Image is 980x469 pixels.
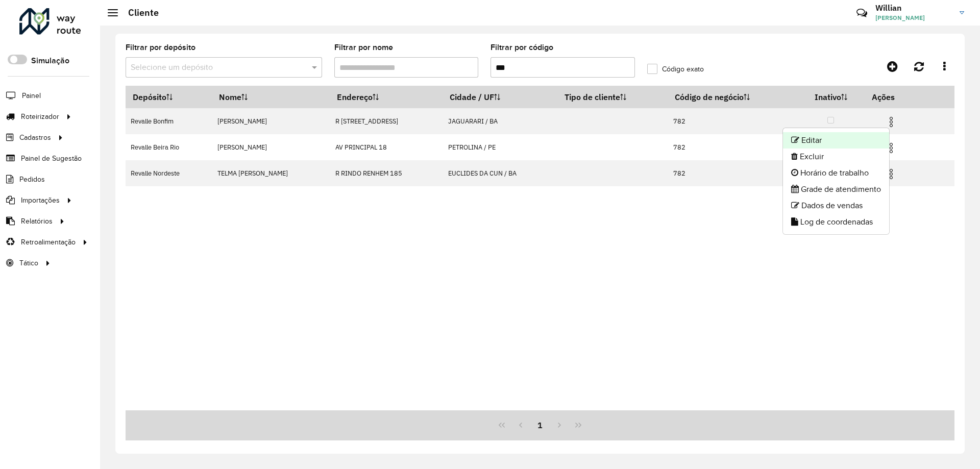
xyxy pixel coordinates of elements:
[21,111,59,122] span: Roteirizador
[875,13,952,22] span: [PERSON_NAME]
[126,160,212,186] td: Revalle Nordeste
[783,198,889,214] li: Dados de vendas
[783,149,889,165] li: Excluir
[330,86,443,108] th: Endereço
[330,108,443,134] td: R [STREET_ADDRESS]
[668,108,797,134] td: 782
[31,55,69,67] label: Simulação
[334,41,393,54] label: Filtrar por nome
[126,86,212,108] th: Depósito
[212,86,330,108] th: Nome
[797,86,865,108] th: Inativo
[865,86,926,108] th: Ações
[783,181,889,198] li: Grade de atendimento
[783,214,889,230] li: Log de coordenadas
[783,132,889,149] li: Editar
[330,160,443,186] td: R RINDO RENHEM 185
[126,41,195,54] label: Filtrar por depósito
[668,86,797,108] th: Código de negócio
[19,132,51,143] span: Cadastros
[212,160,330,186] td: TELMA [PERSON_NAME]
[19,258,38,268] span: Tático
[783,165,889,181] li: Horário de trabalho
[212,134,330,160] td: [PERSON_NAME]
[126,108,212,134] td: Revalle Bonfim
[443,134,557,160] td: PETROLINA / PE
[443,86,557,108] th: Cidade / UF
[557,86,668,108] th: Tipo de cliente
[21,153,82,164] span: Painel de Sugestão
[21,216,53,227] span: Relatórios
[668,160,797,186] td: 782
[851,2,873,24] a: Contato Rápido
[647,64,704,75] label: Código exato
[443,160,557,186] td: EUCLIDES DA CUN / BA
[19,174,45,185] span: Pedidos
[491,41,553,54] label: Filtrar por código
[330,134,443,160] td: AV PRINCIPAL 18
[21,195,60,206] span: Importações
[530,415,550,435] button: 1
[875,3,952,13] h3: Willian
[126,134,212,160] td: Revalle Beira Rio
[118,7,159,18] h2: Cliente
[21,237,76,248] span: Retroalimentação
[668,134,797,160] td: 782
[212,108,330,134] td: [PERSON_NAME]
[22,90,41,101] span: Painel
[443,108,557,134] td: JAGUARARI / BA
